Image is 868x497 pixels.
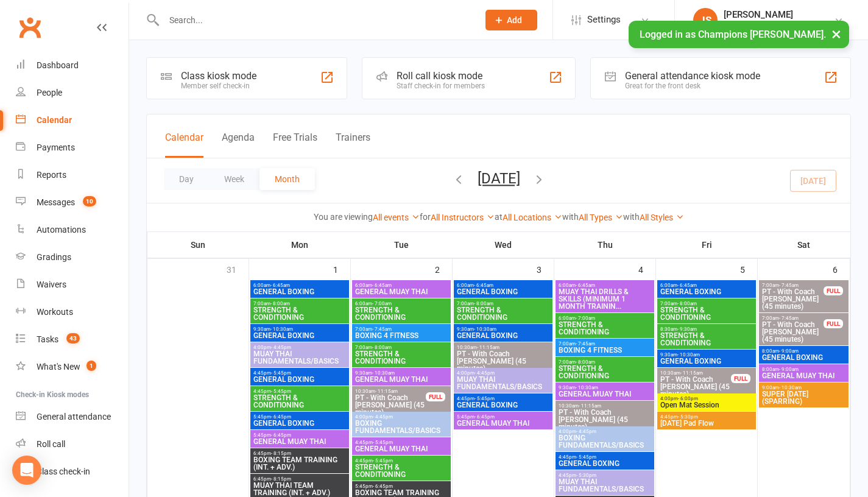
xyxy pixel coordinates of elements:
[16,79,129,107] a: People
[558,385,652,390] span: 9:30am
[355,326,448,332] span: 7:00am
[678,414,698,420] span: - 5:30pm
[724,20,834,31] div: Champions [PERSON_NAME]
[475,396,495,401] span: - 5:45pm
[37,170,66,180] div: Reports
[558,460,652,467] span: GENERAL BOXING
[761,367,846,372] span: 8:00am
[660,332,753,347] span: STRENGTH & CONDITIONING
[164,168,209,190] button: Day
[37,467,90,476] div: Class check-in
[779,385,802,390] span: - 10:30am
[372,370,395,376] span: - 10:30am
[678,396,698,401] span: - 6:00pm
[576,315,595,321] span: - 7:00am
[271,370,291,376] span: - 5:45pm
[579,213,623,222] a: All Types
[656,232,758,258] th: Fri
[209,168,259,190] button: Week
[456,414,550,420] span: 5:45pm
[16,161,129,189] a: Reports
[253,283,347,288] span: 6:00am
[677,352,700,358] span: - 10:30am
[37,197,75,207] div: Messages
[253,306,347,321] span: STRENGTH & CONDITIONING
[558,341,652,347] span: 7:00am
[253,326,347,332] span: 9:30am
[558,347,652,354] span: BOXING 4 FITNESS
[333,259,350,279] div: 1
[576,341,595,347] span: - 7:45am
[474,326,496,332] span: - 10:30am
[558,288,652,310] span: MUAY THAI DRILLS & SKILLS (MINIMUM 1 MONTH TRAININ...
[259,168,315,190] button: Month
[558,403,652,409] span: 10:30am
[507,15,522,25] span: Add
[474,301,493,306] span: - 8:00am
[495,212,503,222] strong: at
[503,213,562,222] a: All Locations
[485,10,537,30] button: Add
[355,370,448,376] span: 9:30am
[37,143,75,152] div: Payments
[355,394,426,416] span: PT - With Coach [PERSON_NAME] (45 minutes)
[373,414,393,420] span: - 4:45pm
[15,12,45,43] a: Clubworx
[660,376,732,398] span: PT - With Coach [PERSON_NAME] (45 minutes)
[576,454,596,460] span: - 5:45pm
[351,232,453,258] th: Tue
[660,301,753,306] span: 7:00am
[625,70,760,82] div: General attendance kiosk mode
[253,389,347,394] span: 4:45pm
[576,473,596,478] span: - 5:30pm
[724,9,834,20] div: [PERSON_NAME]
[271,345,291,350] span: - 4:45pm
[456,345,550,350] span: 10:30am
[660,396,753,401] span: 4:00pm
[355,306,448,321] span: STRENGTH & CONDITIONING
[372,301,392,306] span: - 7:00am
[86,361,96,371] span: 1
[253,414,347,420] span: 5:45pm
[16,52,129,79] a: Dashboard
[558,315,652,321] span: 6:00am
[253,394,347,409] span: STRENGTH & CONDITIONING
[397,82,485,90] div: Staff check-in for members
[16,134,129,161] a: Payments
[660,401,753,409] span: Open Mat Session
[355,414,448,420] span: 4:00pm
[456,283,550,288] span: 6:00am
[779,348,799,354] span: - 9:00am
[355,420,448,434] span: BOXING FUNDAMENTALS/BASICS
[576,359,595,365] span: - 8:00am
[758,232,850,258] th: Sat
[355,440,448,445] span: 4:45pm
[435,259,452,279] div: 2
[16,271,129,298] a: Waivers
[336,132,370,158] button: Trainers
[660,358,753,365] span: GENERAL BOXING
[558,454,652,460] span: 4:45pm
[779,315,799,321] span: - 7:45am
[677,283,697,288] span: - 6:45am
[355,283,448,288] span: 6:00am
[558,390,652,398] span: GENERAL MUAY THAI
[761,354,846,361] span: GENERAL BOXING
[271,432,291,438] span: - 6:45pm
[355,301,448,306] span: 6:00am
[16,353,129,381] a: What's New1
[37,362,80,372] div: What's New
[761,283,824,288] span: 7:00am
[37,60,79,70] div: Dashboard
[554,232,656,258] th: Thu
[372,326,392,332] span: - 7:45am
[253,476,347,482] span: 6:45pm
[273,132,317,158] button: Free Trials
[456,350,550,372] span: PT - With Coach [PERSON_NAME] (45 minutes)
[355,458,448,464] span: 4:45pm
[271,476,291,482] span: - 8:15pm
[253,420,347,427] span: GENERAL BOXING
[833,259,850,279] div: 6
[373,484,393,489] span: - 6:45pm
[761,385,846,390] span: 9:00am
